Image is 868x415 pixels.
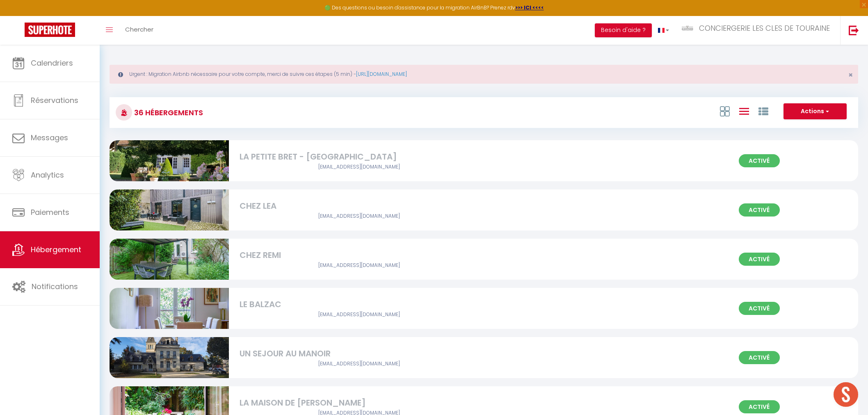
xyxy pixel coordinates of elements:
[25,23,75,37] img: Super Booking
[31,132,68,143] span: Messages
[739,154,780,167] span: Activé
[32,281,78,292] span: Notifications
[739,203,780,217] span: Activé
[515,4,544,11] a: >>> ICI <<<<
[739,351,780,364] span: Activé
[849,25,859,35] img: logout
[31,58,73,68] span: Calendriers
[240,360,478,368] div: Airbnb
[31,95,78,105] span: Réservations
[739,400,780,413] span: Activé
[240,311,478,319] div: Airbnb
[739,302,780,315] span: Activé
[240,262,478,269] div: Airbnb
[834,382,858,407] div: Ouvrir le chat
[31,244,81,255] span: Hébergement
[758,104,768,118] a: Vue par Groupe
[31,170,64,180] span: Analytics
[681,25,694,32] img: ...
[240,347,478,360] div: UN SEJOUR AU MANOIR
[848,71,853,79] button: Close
[699,23,830,33] span: CONCIERGERIE LES CLES DE TOURAINE
[240,298,478,311] div: LE BALZAC
[240,212,478,220] div: Airbnb
[783,103,847,120] button: Actions
[119,16,160,45] a: Chercher
[240,150,478,163] div: LA PETITE BRET - [GEOGRAPHIC_DATA]
[848,70,853,80] span: ×
[240,200,478,212] div: CHEZ LEA
[240,397,478,409] div: LA MAISON DE [PERSON_NAME]
[595,23,652,37] button: Besoin d'aide ?
[110,65,858,84] div: Urgent : Migration Airbnb nécessaire pour votre compte, merci de suivre ces étapes (5 min) -
[675,16,840,45] a: ... CONCIERGERIE LES CLES DE TOURAINE
[240,163,478,171] div: Airbnb
[356,71,407,78] a: [URL][DOMAIN_NAME]
[31,207,69,217] span: Paiements
[720,104,730,118] a: Vue en Box
[739,104,749,118] a: Vue en Liste
[739,253,780,266] span: Activé
[132,103,203,122] h3: 36 Hébergements
[125,25,153,34] span: Chercher
[240,249,478,262] div: CHEZ REMI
